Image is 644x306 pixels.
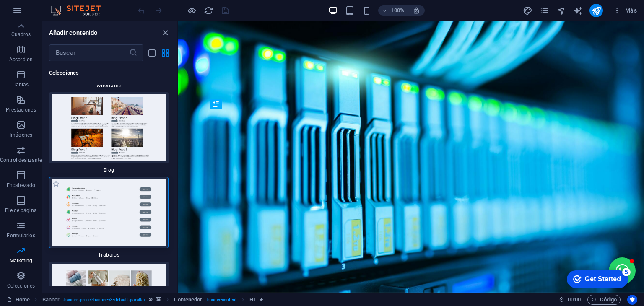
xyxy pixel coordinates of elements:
button: grid-view [160,48,170,58]
p: Formularios [7,232,35,239]
i: Este elemento contiene un fondo [156,297,161,302]
p: Tablas [13,81,29,88]
button: 100% [378,5,408,16]
span: Haz clic para seleccionar y doble clic para editar [174,295,202,305]
button: pages [539,5,549,16]
div: Get Started [25,9,61,17]
p: Encabezado [7,182,35,189]
button: reload [203,5,213,16]
button: design [522,5,532,16]
span: Más [613,6,637,15]
p: Accordion [9,56,33,63]
i: Volver a cargar página [204,6,213,16]
button: publish [589,4,603,17]
p: Colecciones [7,283,35,289]
i: Este elemento es un preajuste personalizable [149,297,153,302]
button: Haz clic para salir del modo de previsualización y seguir editando [187,5,197,16]
i: Páginas (Ctrl+Alt+S) [540,6,549,16]
span: . banner .preset-banner-v3-default .parallax [63,295,145,305]
div: Blog [49,92,169,174]
h6: Tiempo de la sesión [559,295,581,305]
span: Añadir a favoritos [52,180,60,187]
span: Código [591,295,617,305]
button: Usercentrics [627,295,637,305]
span: Trabajos [49,252,169,258]
h6: Añadir contenido [49,28,98,38]
p: Pie de página [5,207,36,214]
button: text_generator [573,5,583,16]
span: 00 00 [568,295,581,305]
div: Trabajos [49,177,169,258]
button: Más [610,4,640,17]
p: Prestaciones [6,106,36,113]
a: Haz clic para cancelar la selección y doble clic para abrir páginas [7,295,30,305]
h6: 100% [391,5,404,16]
img: jobs_extension.jpg [51,179,166,246]
i: Publicar [592,6,601,16]
div: Get Started 5 items remaining, 0% complete [7,4,68,22]
button: navigator [556,5,566,16]
button: Código [587,295,621,305]
span: Haz clic para seleccionar y doble clic para editar [249,295,256,305]
p: Imágenes [10,132,32,138]
p: Marketing [10,257,33,264]
h6: Colecciones [49,68,169,78]
span: : [574,296,575,303]
i: Diseño (Ctrl+Alt+Y) [523,6,532,16]
nav: breadcrumb [42,295,264,305]
i: Navegador [556,6,566,16]
i: Al redimensionar, ajustar el nivel de zoom automáticamente para ajustarse al dispositivo elegido. [413,7,420,14]
i: AI Writer [573,6,583,16]
img: Editor Logo [48,5,111,16]
div: 5 [62,2,70,10]
p: Cuadros [11,31,31,38]
button: close panel [160,28,170,38]
span: Wireframe [49,82,169,89]
i: El elemento contiene una animación [260,297,263,302]
span: Blog [49,167,169,174]
img: blog_extension.jpg [51,94,166,161]
span: Haz clic para seleccionar y doble clic para editar [42,295,60,305]
button: Open chat window [431,236,458,263]
span: . banner-content [205,295,236,305]
input: Buscar [49,44,129,61]
button: list-view [147,48,157,58]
